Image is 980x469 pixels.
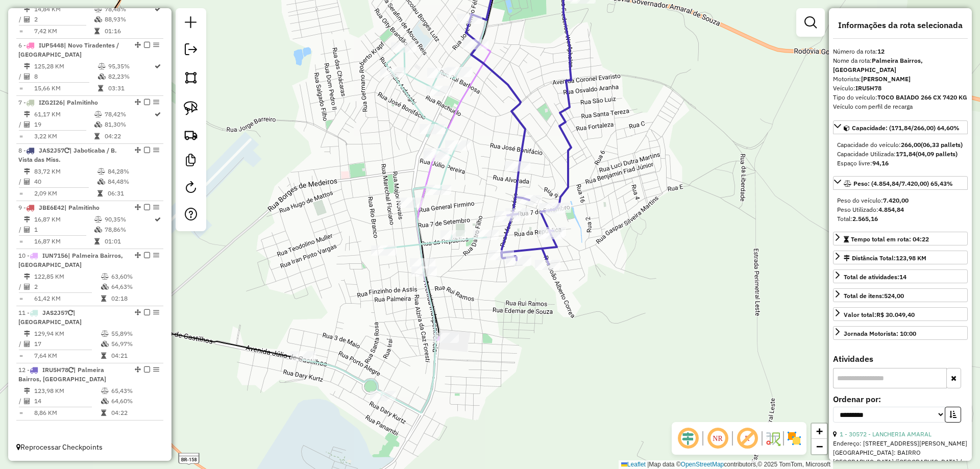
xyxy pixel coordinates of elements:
[181,39,201,62] a: Exportar sessão
[68,367,73,373] i: Veículo já utilizado nesta sessão
[184,70,198,85] img: Selecionar atividades - polígono
[837,140,964,150] div: Capacidade do veículo:
[144,309,150,315] em: Finalizar rota
[153,42,159,48] em: Opções
[812,439,827,454] a: Zoom out
[24,168,30,175] i: Distância Total
[181,177,201,200] a: Reroteirizar Sessão
[108,61,154,71] td: 95,35%
[812,424,827,439] a: Zoom in
[108,83,154,93] td: 03:31
[135,366,141,373] em: Alterar sequência das rotas
[153,366,159,373] em: Opções
[64,204,100,211] span: | Palmitinho
[101,295,106,302] i: Tempo total em rota
[844,291,904,301] div: Total de itens:
[705,426,730,451] span: Ocultar NR
[153,99,159,105] em: Opções
[94,133,100,139] i: Tempo total em rota
[735,426,759,451] span: Exibir rótulo
[916,150,958,158] strong: (04,09 pallets)
[852,124,960,132] span: Capacidade: (171,84/266,00) 64,60%
[18,146,117,163] span: 8 -
[39,146,64,154] span: JAS2J57
[18,41,119,58] span: 6 -
[18,309,82,326] span: 11 -
[833,439,968,448] div: Endereço: [STREET_ADDRESS][PERSON_NAME]
[104,26,154,36] td: 01:16
[34,271,101,282] td: 122,85 KM
[24,398,30,404] i: Total de Atividades
[144,42,150,48] em: Finalizar rota
[833,102,968,111] div: Veículo com perfil de recarga
[901,141,921,149] strong: 266,00
[94,238,100,244] i: Tempo total em rota
[98,73,106,80] i: % de utilização da cubagem
[899,273,906,281] strong: 14
[18,236,23,246] td: =
[107,166,159,177] td: 84,28%
[144,99,150,105] em: Finalizar rota
[24,284,30,290] i: Total de Atividades
[94,16,102,22] i: % de utilização da cubagem
[833,75,968,84] div: Motorista:
[107,188,159,199] td: 06:31
[876,311,915,318] strong: R$ 30.049,40
[135,309,141,315] em: Alterar sequência das rotas
[24,341,30,347] i: Total de Atividades
[144,366,150,373] em: Finalizar rota
[181,150,201,173] a: Criar modelo
[34,166,97,177] td: 83,72 KM
[884,292,904,300] strong: 524,00
[921,141,963,149] strong: (06,33 pallets)
[111,408,159,418] td: 04:22
[619,460,833,469] div: Map data © contributors,© 2025 TomTom, Microsoft
[108,71,154,82] td: 82,23%
[111,339,159,349] td: 56,97%
[97,179,105,185] i: % de utilização da cubagem
[18,293,23,304] td: =
[833,176,968,190] a: Peso: (4.854,84/7.420,00) 65,43%
[816,440,823,453] span: −
[101,274,109,280] i: % de utilização do peso
[104,109,154,119] td: 78,42%
[104,4,154,14] td: 78,48%
[24,216,30,223] i: Distância Total
[833,47,968,56] div: Número da rota:
[34,386,101,396] td: 123,98 KM
[101,331,109,337] i: % de utilização do peso
[852,215,878,223] strong: 2.565,16
[24,63,30,69] i: Distância Total
[104,131,154,141] td: 04:22
[34,71,97,82] td: 8
[833,20,968,30] h4: Informações da rota selecionada
[155,63,161,69] i: Rota otimizada
[18,71,23,82] td: /
[844,310,915,319] div: Valor total:
[64,147,69,154] i: Veículo já utilizado nesta sessão
[24,111,30,117] i: Distância Total
[111,329,159,339] td: 55,89%
[153,147,159,153] em: Opções
[98,63,106,69] i: % de utilização do peso
[833,232,968,245] a: Tempo total em rota: 04:22
[833,120,968,134] a: Capacidade: (171,84/266,00) 64,60%
[155,111,161,117] i: Rota otimizada
[18,98,98,106] span: 7 -
[833,57,923,73] strong: Palmeira Bairros, [GEOGRAPHIC_DATA]
[101,388,109,394] i: % de utilização do peso
[104,119,154,130] td: 81,30%
[24,331,30,337] i: Distância Total
[833,354,968,364] h4: Atividades
[94,216,102,223] i: % de utilização do peso
[833,93,968,102] div: Tipo do veículo:
[144,204,150,210] em: Finalizar rota
[34,4,94,14] td: 14,84 KM
[833,288,968,302] a: Total de itens:524,00
[181,12,201,35] a: Nova sessão e pesquisa
[24,73,30,80] i: Total de Atividades
[945,407,961,423] button: Ordem crescente
[833,136,968,172] div: Capacidade: (171,84/266,00) 64,60%
[878,206,904,213] strong: 4.854,84
[153,204,159,210] em: Opções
